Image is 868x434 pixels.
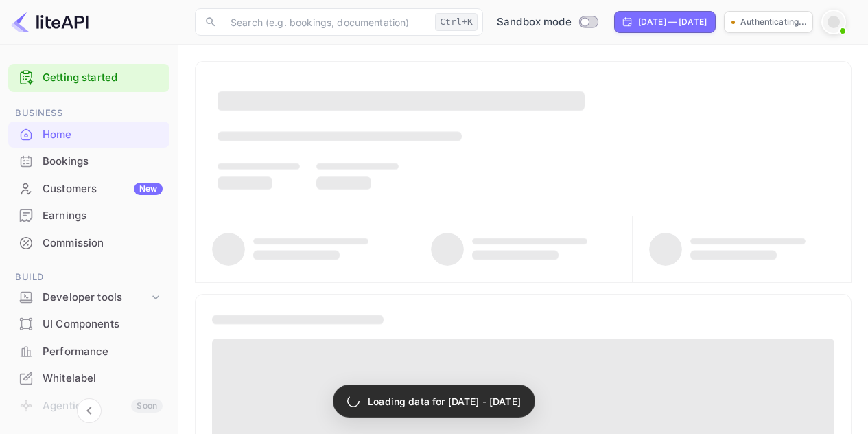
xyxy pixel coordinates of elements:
[222,8,430,36] input: Search (e.g. bookings, documentation)
[8,339,169,364] a: Performance
[368,394,521,409] p: Loading data for [DATE] - [DATE]
[43,154,163,170] div: Bookings
[740,16,806,28] p: Authenticating...
[8,203,169,228] a: Earnings
[43,317,163,332] div: UI Components
[8,122,169,147] a: Home
[8,148,169,175] div: Bookings
[614,11,716,33] div: Click to change the date range period
[497,14,572,30] span: Sandbox mode
[43,127,163,143] div: Home
[43,371,163,387] div: Whitelabel
[43,181,163,197] div: Customers
[77,398,102,423] button: Collapse navigation
[638,16,707,28] div: [DATE] — [DATE]
[43,344,163,360] div: Performance
[8,230,169,255] a: Commission
[8,106,169,121] span: Business
[43,236,163,251] div: Commission
[8,176,169,201] a: CustomersNew
[8,203,169,229] div: Earnings
[43,208,163,224] div: Earnings
[8,64,169,92] div: Getting started
[8,286,169,310] div: Developer tools
[8,122,169,148] div: Home
[11,11,89,33] img: LiteAPI logo
[8,270,169,285] span: Build
[43,290,149,306] div: Developer tools
[491,14,603,30] div: Switch to Production mode
[8,365,169,392] div: Whitelabel
[8,230,169,257] div: Commission
[8,365,169,391] a: Whitelabel
[435,13,478,31] div: Ctrl+K
[8,148,169,174] a: Bookings
[8,311,169,338] div: UI Components
[134,183,163,195] div: New
[8,311,169,336] a: UI Components
[8,339,169,365] div: Performance
[8,176,169,203] div: CustomersNew
[43,70,163,86] a: Getting started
